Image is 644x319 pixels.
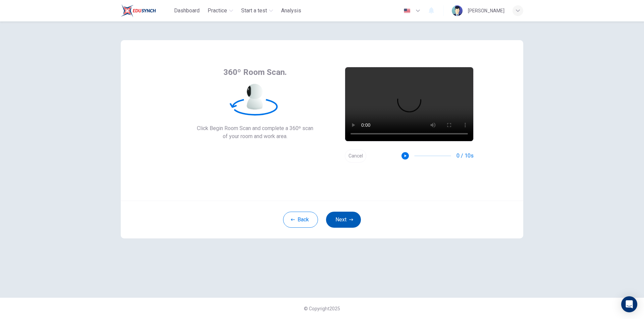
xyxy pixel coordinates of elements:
span: Dashboard [174,7,200,15]
div: Open Intercom Messenger [621,296,637,312]
span: Click Begin Room Scan and complete a 360º scan [197,124,313,132]
a: Train Test logo [121,4,171,17]
button: Analysis [278,5,304,17]
span: Analysis [281,7,301,15]
img: Profile picture [452,5,463,16]
span: of your room and work area. [197,132,313,140]
span: Start a test [241,7,267,15]
div: [PERSON_NAME] [468,7,504,15]
span: 360º Room Scan. [223,67,287,78]
button: Back [283,212,318,228]
span: Practice [208,7,227,15]
button: Start a test [238,5,276,17]
button: Cancel [345,149,366,163]
button: Next [326,212,361,228]
span: 0 / 10s [457,152,474,160]
button: Dashboard [171,5,202,17]
span: © Copyright 2025 [304,306,340,311]
img: en [403,8,411,13]
button: Practice [205,5,236,17]
img: Train Test logo [121,4,156,17]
